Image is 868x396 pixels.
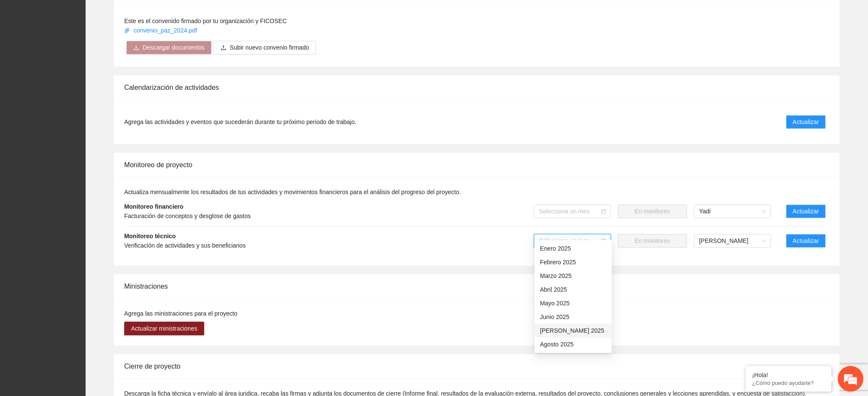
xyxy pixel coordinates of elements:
[752,372,825,378] div: ¡Hola!
[124,189,461,195] span: Actualiza mensualmente los resultados de tus actividades y movimientos financieros para el anális...
[786,204,826,218] button: Actualizar
[699,205,766,218] span: Yadi
[124,203,183,210] strong: Monitoreo financiero
[752,380,825,386] p: ¿Cómo puedo ayudarte?
[124,274,829,298] div: Ministraciones
[124,117,356,127] span: Agrega las actividades y eventos que sucederán durante tu próximo periodo de trabajo.
[133,44,139,51] span: download
[793,236,819,245] span: Actualizar
[540,298,607,308] div: Mayo 2025
[535,310,612,324] div: Junio 2025
[535,255,612,269] div: Febrero 2025
[793,207,819,216] span: Actualizar
[45,44,144,55] div: Chatee con nosotros ahora
[214,44,316,51] span: uploadSubir nuevo convenio firmado
[124,18,287,24] span: Este es el convenido firmado por tu organización y FICOSEC
[535,269,612,283] div: Marzo 2025
[535,283,612,296] div: Abril 2025
[131,324,197,333] span: Actualizar ministraciones
[124,310,238,317] span: Agrega las ministraciones para el proyecto
[214,41,316,54] button: uploadSubir nuevo convenio firmado
[124,242,246,249] span: Verificación de actividades y sus beneficiarios
[124,27,130,33] span: paper-clip
[124,27,199,34] a: convenio_paz_2024.pdf
[50,114,118,201] span: Estamos en línea.
[230,43,309,52] span: Subir nuevo convenio firmado
[124,325,204,332] a: Actualizar ministraciones
[535,337,612,351] div: Agosto 2025
[124,322,204,335] button: Actualizar ministraciones
[124,213,251,219] span: Facturación de conceptos y desglose de gastos
[124,153,829,177] div: Monitoreo de proyecto
[140,4,161,25] div: Minimizar ventana de chat en vivo
[143,43,205,52] span: Descargar documentos
[535,242,612,255] div: Enero 2025
[786,115,826,129] button: Actualizar
[126,41,212,54] button: downloadDescargar documentos
[793,117,819,127] span: Actualizar
[540,285,607,294] div: Abril 2025
[124,354,829,378] div: Cierre de proyecto
[540,244,607,253] div: Enero 2025
[535,296,612,310] div: Mayo 2025
[699,234,766,247] span: Cassandra
[601,238,606,243] span: calendar
[540,271,607,281] div: Marzo 2025
[540,326,607,335] div: [PERSON_NAME] 2025
[540,340,607,349] div: Agosto 2025
[540,312,607,322] div: Junio 2025
[221,44,227,51] span: upload
[786,234,826,248] button: Actualizar
[124,75,829,100] div: Calendarización de actividades
[540,257,607,267] div: Febrero 2025
[4,233,163,263] textarea: Escriba su mensaje y pulse “Intro”
[601,209,606,214] span: calendar
[124,233,176,239] strong: Monitoreo técnico
[535,324,612,337] div: Julio 2025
